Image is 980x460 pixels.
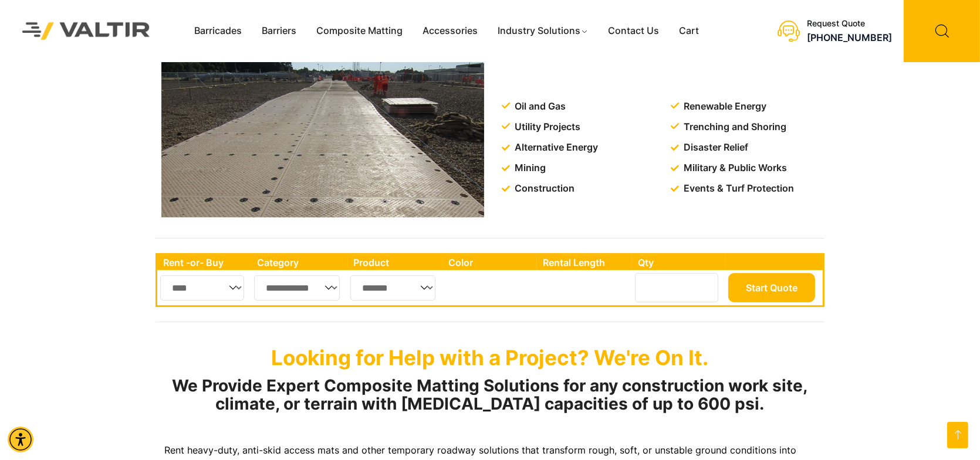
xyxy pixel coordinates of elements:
span: Trenching and Shoring [681,118,786,136]
th: Product [347,255,443,270]
select: Single select [160,275,244,301]
span: Utility Projects [512,118,581,136]
button: Start Quote [728,273,815,302]
div: Accessibility Menu [8,427,33,452]
h2: We Provide Expert Composite Matting Solutions for any construction work site, climate, or terrain... [156,377,824,413]
img: Valtir Rentals [9,9,164,53]
select: Single select [254,275,340,301]
th: Rent -or- Buy [157,255,251,270]
a: Barriers [252,22,306,40]
select: Single select [350,275,435,301]
a: Composite Matting [306,22,413,40]
span: Events & Turf Protection [681,180,794,197]
th: Rental Length [537,255,632,270]
a: Contact Us [599,22,670,40]
a: Barricades [184,22,252,40]
a: call (888) 496-3625 [807,32,892,43]
th: Color [442,255,537,270]
span: Disaster Relief [681,139,748,156]
th: Category [251,255,347,270]
a: Cart [670,22,709,40]
span: Alternative Energy [512,139,599,156]
th: Qty [632,255,725,270]
span: Renewable Energy [681,98,766,115]
a: Go to top [947,422,968,448]
span: Mining [512,159,546,177]
div: Request Quote [807,19,892,29]
a: Industry Solutions [488,22,599,40]
a: Accessories [413,22,488,40]
span: Oil and Gas [512,98,566,115]
p: Looking for Help with a Project? We're On It. [156,345,824,370]
span: Military & Public Works [681,159,787,177]
input: Number [635,273,718,302]
span: Construction [512,180,575,197]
